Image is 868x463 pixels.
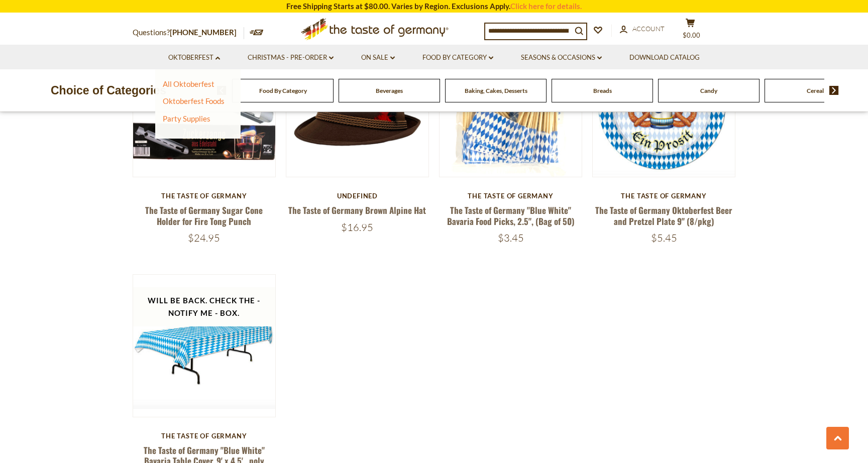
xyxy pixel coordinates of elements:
[168,52,220,63] a: Oktoberfest
[133,432,276,440] div: The Taste of Germany
[133,26,244,39] p: Questions?
[133,275,275,409] img: The Taste of Germany "Blue White" Bavaria Table Cover, 9
[829,86,839,95] img: next arrow
[675,18,705,43] button: $0.00
[498,231,524,244] span: $3.45
[133,192,276,200] div: The Taste of Germany
[700,87,717,94] a: Candy
[163,114,210,123] a: Party Supplies
[651,231,677,244] span: $5.45
[593,87,612,94] a: Breads
[145,204,263,227] a: The Taste of Germany Sugar Cone Holder for Fire Tong Punch
[510,2,582,11] a: Click here for details.
[629,52,700,63] a: Download Catalog
[422,52,493,63] a: Food By Category
[595,204,732,227] a: The Taste of Germany Oktoberfest Beer and Pretzel Plate 9" (8/pkg)
[259,87,307,94] a: Food By Category
[807,87,824,94] a: Cereal
[170,28,237,37] a: [PHONE_NUMBER]
[248,52,334,63] a: Christmas - PRE-ORDER
[465,87,527,94] a: Baking, Cakes, Desserts
[683,31,700,39] span: $0.00
[163,79,214,88] a: All Oktoberfest
[163,96,225,105] a: Oktoberfest Foods
[361,52,395,63] a: On Sale
[521,52,602,63] a: Seasons & Occasions
[439,192,582,200] div: The Taste of Germany
[632,25,665,33] span: Account
[288,204,426,216] a: The Taste of Germany Brown Alpine Hat
[447,204,575,227] a: The Taste of Germany "Blue White" Bavaria Food Picks, 2.5", (Bag of 50)
[376,87,403,94] a: Beverages
[620,24,665,35] a: Account
[592,192,735,200] div: The Taste of Germany
[188,231,220,244] span: $24.95
[286,192,429,200] div: undefined
[341,221,373,234] span: $16.95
